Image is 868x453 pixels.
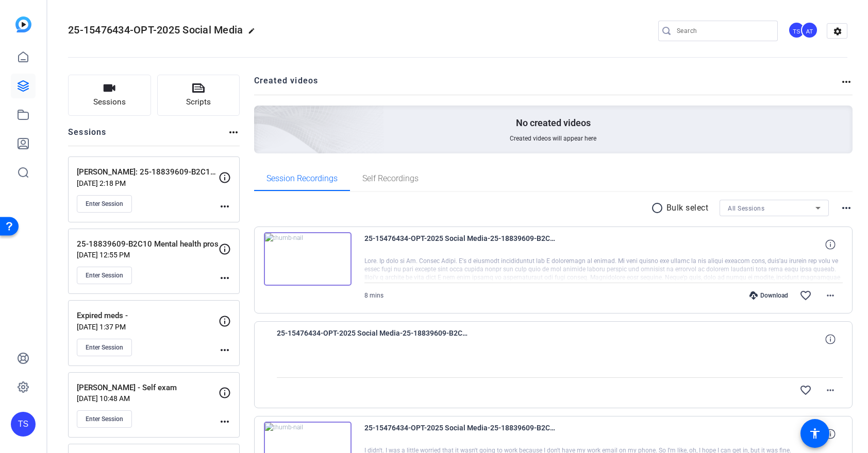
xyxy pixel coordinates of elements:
[77,310,219,322] p: Expired meds -
[254,75,841,95] h2: Created videos
[77,238,219,250] p: 25-18839609-B2C10 Mental health pros
[77,251,219,259] p: [DATE] 12:55 PM
[77,382,219,394] p: [PERSON_NAME] - Self exam
[840,76,853,88] mat-icon: more_horiz
[666,202,709,214] p: Bulk select
[248,27,260,40] mat-icon: edit
[809,427,821,440] mat-icon: accessibility
[139,4,385,227] img: Creted videos background
[68,24,243,36] span: 25-15476434-OPT-2025 Social Media
[86,415,123,423] span: Enter Session
[277,327,468,352] span: 25-15476434-OPT-2025 Social Media-25-18839609-B2C10 Mental health pros-[PERSON_NAME] PhD-2025-09-...
[15,16,31,32] img: blue-gradient.svg
[516,117,591,129] p: No created videos
[510,134,596,143] span: Created videos will appear here
[77,179,219,187] p: [DATE] 2:18 PM
[788,22,805,39] div: TS
[77,394,219,403] p: [DATE] 10:48 AM
[157,75,240,116] button: Scripts
[801,22,819,40] ngx-avatar: Abraham Turcotte
[801,22,818,39] div: AT
[744,291,793,300] div: Download
[728,205,764,212] span: All Sessions
[77,195,132,213] button: Enter Session
[824,289,837,302] mat-icon: more_horiz
[362,175,419,183] span: Self Recordings
[77,410,132,428] button: Enter Session
[219,415,231,428] mat-icon: more_horiz
[93,96,126,108] span: Sessions
[219,272,231,284] mat-icon: more_horiz
[827,24,848,39] mat-icon: settings
[77,267,132,284] button: Enter Session
[219,344,231,356] mat-icon: more_horiz
[651,202,666,214] mat-icon: radio_button_unchecked
[186,96,211,108] span: Scripts
[227,126,240,138] mat-icon: more_horiz
[364,422,555,446] span: 25-15476434-OPT-2025 Social Media-25-18839609-B2C10 Mental health pros-[PERSON_NAME] PhD-2025-09-...
[77,323,219,331] p: [DATE] 1:37 PM
[86,343,123,352] span: Enter Session
[799,384,812,396] mat-icon: favorite_border
[77,166,219,178] p: [PERSON_NAME]: 25-18839609-B2C10 Tips to raise healthy children
[86,200,123,208] span: Enter Session
[68,75,151,116] button: Sessions
[86,271,123,280] span: Enter Session
[68,126,107,146] h2: Sessions
[11,412,36,437] div: TS
[264,232,352,286] img: thumb-nail
[77,339,132,356] button: Enter Session
[266,175,338,183] span: Session Recordings
[364,232,555,257] span: 25-15476434-OPT-2025 Social Media-25-18839609-B2C10 Mental health pros-[PERSON_NAME] PhD-2025-09-...
[219,200,231,213] mat-icon: more_horiz
[840,202,853,214] mat-icon: more_horiz
[824,384,837,396] mat-icon: more_horiz
[677,25,770,37] input: Search
[788,22,806,40] ngx-avatar: Tilt Studios
[799,289,812,302] mat-icon: favorite_border
[364,292,383,299] span: 8 mins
